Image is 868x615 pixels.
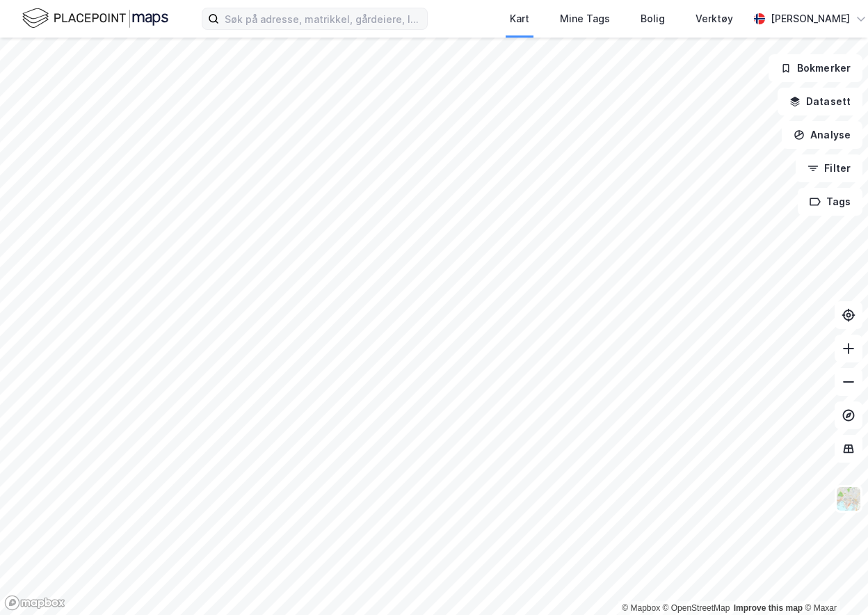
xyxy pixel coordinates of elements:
[796,154,862,182] button: Filter
[769,54,862,82] button: Bokmerker
[835,486,862,512] img: Z
[560,10,610,27] div: Mine Tags
[734,603,803,613] a: Improve this map
[798,548,868,615] iframe: Chat Widget
[798,548,868,615] div: Kontrollprogram for chat
[510,10,529,27] div: Kart
[4,595,65,611] a: Mapbox homepage
[696,10,733,27] div: Verktøy
[782,121,862,149] button: Analyse
[771,10,850,27] div: [PERSON_NAME]
[641,10,665,27] div: Bolig
[663,603,730,613] a: OpenStreetMap
[798,188,862,216] button: Tags
[219,8,427,29] input: Søk på adresse, matrikkel, gårdeiere, leietakere eller personer
[778,88,862,115] button: Datasett
[622,603,660,613] a: Mapbox
[22,6,168,31] img: logo.f888ab2527a4732fd821a326f86c7f29.svg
